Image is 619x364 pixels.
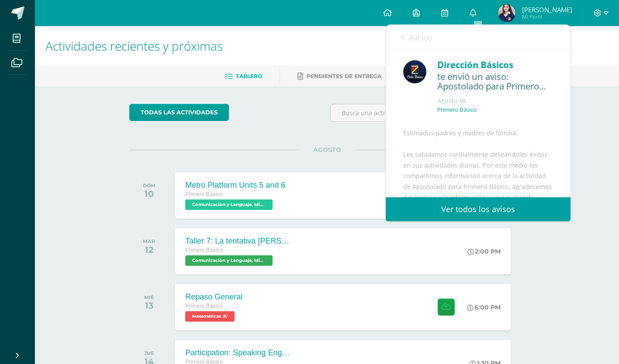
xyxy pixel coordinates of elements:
[437,106,477,113] p: Primero Básico
[386,197,571,221] a: Ver todos los avisos
[185,303,222,309] span: Primero Básico
[143,182,156,189] div: DOM
[143,244,155,255] div: 12
[403,60,426,83] img: 0125c0eac4c50c44750533c4a7747585.png
[185,247,222,253] span: Primero Básico
[185,255,273,266] span: Comunicación y Lenguaje, Idioma Español 'A'
[144,294,154,300] div: MIÉ
[498,4,515,22] img: 146e14d473afb2837e5cf5f345d4b25b.png
[225,69,262,83] a: Tablero
[185,348,290,357] div: Participation: Speaking English
[299,146,355,154] span: AGOSTO
[45,38,223,54] span: Actividades recientes y próximas
[403,128,553,348] div: Estimados padres y madres de familia: Les saludamos cordialmente deseándoles éxitos en sus activi...
[143,189,156,199] div: 10
[437,58,553,72] div: Dirección Básicos
[185,311,235,322] span: Matemáticas 'A'
[185,191,222,197] span: Primero Básico
[467,303,501,311] div: 6:00 PM
[144,350,154,356] div: JUE
[185,292,242,302] div: Repaso General
[437,72,553,92] div: te envió un aviso: Apostolado para Primero Básico
[522,5,572,14] span: [PERSON_NAME]
[185,237,290,246] div: Taller 7: La tentativa [PERSON_NAME]
[467,247,501,255] div: 2:00 PM
[144,300,154,311] div: 13
[297,69,381,83] a: Pendientes de entrega
[522,13,572,21] span: Mi Perfil
[185,199,273,210] span: Comunicación y Lenguaje, Idioma Extranjero Inglés 'A'
[437,96,553,105] div: Agosto 06
[143,238,155,244] div: MAR
[307,73,381,79] span: Pendientes de entrega
[236,73,262,79] span: Tablero
[185,181,285,190] div: Metro Platform Units 5 and 6
[331,104,524,121] input: Busca una actividad próxima aquí...
[409,32,432,43] span: Avisos
[129,104,229,121] a: todas las Actividades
